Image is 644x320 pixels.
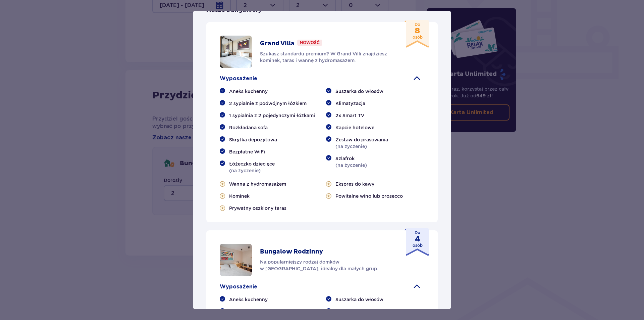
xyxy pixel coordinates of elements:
[335,308,365,315] span: Klimatyzacja
[229,88,268,95] span: Aneks kuchenny
[229,296,268,303] span: Aneks kuchenny
[413,28,423,34] strong: 8
[326,136,331,142] img: check.7409c2960eab9f3879fc6eafc719e76d.svg
[326,296,331,302] img: check.7409c2960eab9f3879fc6eafc719e76d.svg
[229,148,265,155] span: Bezpłatne WiFi
[229,100,307,107] span: 2 sypialnie z podwójnym łóżkiem
[220,193,225,199] img: star-gold.f292ff9f95a8f3fcc5d91c34467dfd2f.svg
[413,236,423,242] strong: 4
[326,155,331,161] img: check.7409c2960eab9f3879fc6eafc719e76d.svg
[229,193,250,199] span: Kominek
[220,296,225,302] img: check.7409c2960eab9f3879fc6eafc719e76d.svg
[300,40,320,46] p: Nowość
[335,136,388,150] p: (na życzenie)
[335,124,374,131] span: Kapcie hotelowe
[326,124,331,130] img: check.7409c2960eab9f3879fc6eafc719e76d.svg
[220,205,225,211] img: star-gold.f292ff9f95a8f3fcc5d91c34467dfd2f.svg
[229,308,311,315] span: 1 łóżko podwójne lub 2 pojedyncze
[413,230,423,248] p: Do osób
[335,88,383,95] span: Suszarka do włosów
[326,88,331,93] img: check.7409c2960eab9f3879fc6eafc719e76d.svg
[220,88,225,93] img: check.7409c2960eab9f3879fc6eafc719e76d.svg
[229,181,286,187] span: Wanna z hydromasażem
[229,161,275,174] p: (na życzenie)
[335,100,365,107] span: Klimatyzacja
[229,205,286,212] span: Prywatny oszklony taras
[220,161,225,166] img: check.7409c2960eab9f3879fc6eafc719e76d.svg
[335,181,374,187] span: Ekspres do kawy
[220,308,225,314] img: check.7409c2960eab9f3879fc6eafc719e76d.svg
[220,148,225,154] img: check.7409c2960eab9f3879fc6eafc719e76d.svg
[326,112,331,118] img: check.7409c2960eab9f3879fc6eafc719e76d.svg
[220,244,252,276] img: overview of beds in bungalow
[229,136,277,143] span: Skrytka depozytowa
[335,136,388,143] span: Zestaw do prasowania
[260,40,294,48] p: Grand Villa
[335,193,403,199] span: Powitalne wino lub prosecco
[220,36,252,68] img: overview of beds in bungalow
[260,50,393,64] p: Szukasz standardu premium? W Grand Villi znajdziesz kominek, taras i wannę z hydromasażem.
[220,136,225,142] img: check.7409c2960eab9f3879fc6eafc719e76d.svg
[220,124,225,130] img: check.7409c2960eab9f3879fc6eafc719e76d.svg
[229,112,315,119] span: 1 sypialnia z 2 pojedynczymi łóżkami
[335,155,367,162] span: Szlafrok
[335,296,383,303] span: Suszarka do włosów
[220,181,225,187] img: star-gold.f292ff9f95a8f3fcc5d91c34467dfd2f.svg
[335,112,364,119] span: 2x Smart TV
[326,308,331,314] img: check.7409c2960eab9f3879fc6eafc719e76d.svg
[326,181,331,187] img: star-gold.f292ff9f95a8f3fcc5d91c34467dfd2f.svg
[229,161,275,167] span: Łóżeczko dziecięce
[260,248,323,256] p: Bungalow Rodzinny
[220,75,257,82] p: Wyposażenie
[335,155,367,169] p: (na życzenie)
[220,283,257,290] p: Wyposażenie
[220,112,225,118] img: check.7409c2960eab9f3879fc6eafc719e76d.svg
[220,100,225,105] img: check.7409c2960eab9f3879fc6eafc719e76d.svg
[229,124,268,131] span: Rozkładana sofa
[260,259,393,272] p: Najpopularniejszy rodzaj domków w [GEOGRAPHIC_DATA], idealny dla małych grup.
[413,21,423,40] p: Do osób
[326,100,331,105] img: check.7409c2960eab9f3879fc6eafc719e76d.svg
[326,193,331,199] img: star-gold.f292ff9f95a8f3fcc5d91c34467dfd2f.svg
